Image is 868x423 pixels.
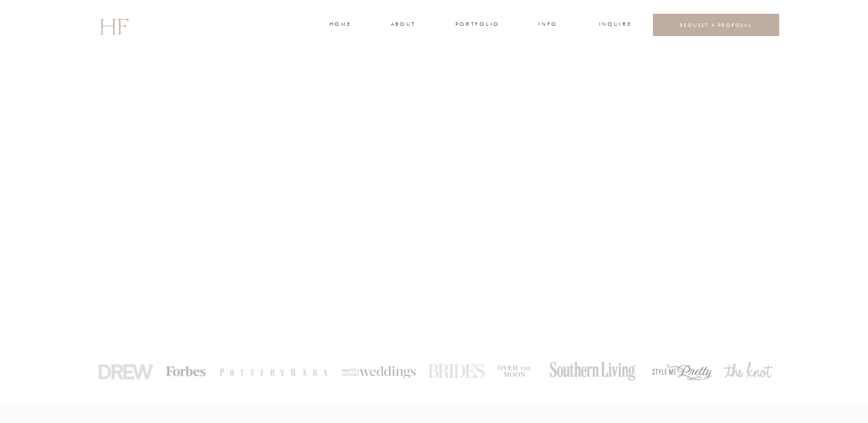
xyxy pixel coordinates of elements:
a: about [391,20,415,30]
a: REQUEST A PROPOSAL [662,22,770,28]
a: portfolio [456,20,499,30]
a: HF [99,9,128,42]
a: INQUIRE [599,20,630,30]
a: INFO [538,20,559,30]
a: home [329,20,351,30]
